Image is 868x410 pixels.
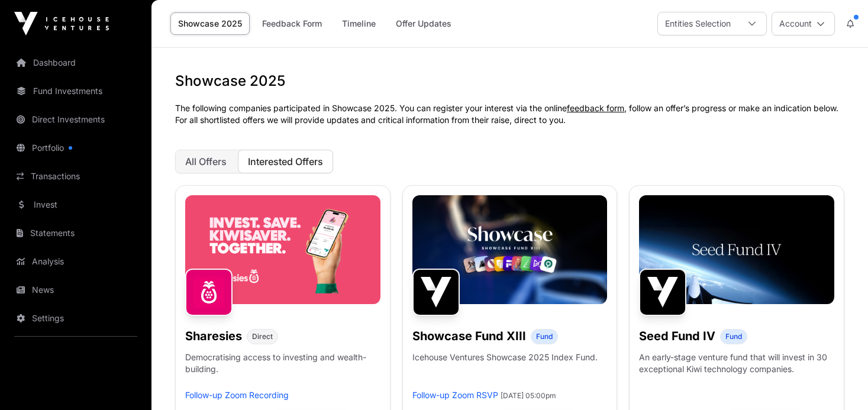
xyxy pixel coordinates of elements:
[238,150,333,173] button: Interested Offers
[567,103,624,113] a: feedback form
[639,328,715,344] h1: Seed Fund IV
[248,156,323,167] span: Interested Offers
[9,248,142,275] a: Analysis
[185,195,380,304] img: Sharesies-Banner.jpg
[185,328,242,344] h1: Sharesies
[175,72,844,91] h1: Showcase 2025
[412,351,598,363] p: Icehouse Ventures Showcase 2025 Index Fund.
[185,269,233,316] img: Sharesies
[14,12,109,35] img: Icehouse Ventures Logo
[388,12,459,35] a: Offer Updates
[772,12,835,35] button: Account
[9,192,142,218] a: Invest
[501,391,556,400] span: [DATE] 05:00pm
[9,277,142,303] a: News
[639,351,834,375] p: An early-stage venture fund that will invest in 30 exceptional Kiwi technology companies.
[185,156,227,167] span: All Offers
[9,220,142,246] a: Statements
[175,102,844,126] p: The following companies participated in Showcase 2025. You can register your interest via the onl...
[412,390,498,400] a: Follow-up Zoom RSVP
[412,269,460,316] img: Showcase Fund XIII
[185,390,289,400] a: Follow-up Zoom Recording
[170,12,250,35] a: Showcase 2025
[639,195,834,304] img: Seed-Fund-4_Banner.jpg
[9,106,142,133] a: Direct Investments
[412,195,608,304] img: Showcase-Fund-Banner-1.jpg
[185,351,380,389] p: Democratising access to investing and wealth-building.
[9,78,142,104] a: Fund Investments
[9,135,142,161] a: Portfolio
[725,332,742,341] span: Fund
[536,332,553,341] span: Fund
[254,12,330,35] a: Feedback Form
[412,328,526,344] h1: Showcase Fund XIII
[809,353,868,410] iframe: Chat Widget
[658,12,738,35] div: Entities Selection
[9,163,142,189] a: Transactions
[9,305,142,331] a: Settings
[252,332,273,341] span: Direct
[334,12,383,35] a: Timeline
[175,150,237,173] button: All Offers
[639,269,686,316] img: Seed Fund IV
[9,50,142,76] a: Dashboard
